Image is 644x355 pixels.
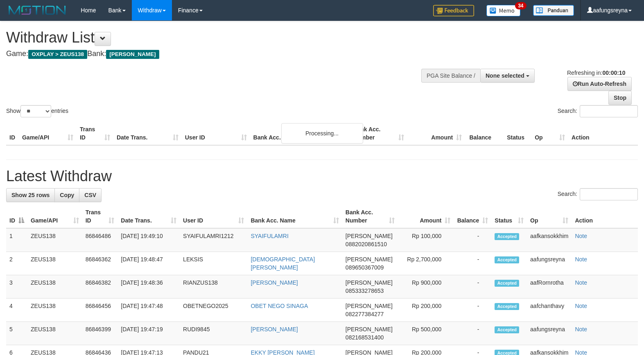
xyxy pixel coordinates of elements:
[250,122,350,145] th: Bank Acc. Name
[567,70,625,76] span: Refreshing in:
[79,188,102,202] a: CSV
[398,228,454,252] td: Rp 100,000
[6,322,27,345] td: 5
[84,192,96,198] span: CSV
[533,5,574,16] img: panduan.png
[398,299,454,322] td: Rp 200,000
[180,205,247,228] th: User ID: activate to sort column ascending
[251,326,298,333] a: [PERSON_NAME]
[454,322,491,345] td: -
[27,252,82,275] td: ZEUS138
[575,303,587,309] a: Note
[454,205,491,228] th: Balance: activate to sort column ascending
[495,280,519,287] span: Accepted
[398,205,454,228] th: Amount: activate to sort column ascending
[180,299,247,322] td: OBETNEGO2025
[346,241,387,247] span: Copy 0882020861510 to clipboard
[82,205,118,228] th: Trans ID: activate to sort column ascending
[454,252,491,275] td: -
[6,228,27,252] td: 1
[346,279,393,286] span: [PERSON_NAME]
[27,275,82,299] td: ZEUS138
[251,303,308,309] a: OBET NEGO SINAGA
[515,2,526,9] span: 34
[60,192,74,198] span: Copy
[575,256,587,263] a: Note
[54,188,79,202] a: Copy
[346,256,393,263] span: [PERSON_NAME]
[106,50,159,59] span: [PERSON_NAME]
[6,252,27,275] td: 2
[82,228,118,252] td: 86846486
[346,326,393,333] span: [PERSON_NAME]
[6,205,27,228] th: ID: activate to sort column descending
[118,228,180,252] td: [DATE] 19:49:10
[20,105,51,117] select: Showentries
[6,299,27,322] td: 4
[118,275,180,299] td: [DATE] 19:48:36
[113,122,182,145] th: Date Trans.
[118,322,180,345] td: [DATE] 19:47:19
[180,228,247,252] td: SYAIFULAMRI1212
[28,50,87,59] span: OXPLAY > ZEUS138
[82,275,118,299] td: 86846382
[495,233,519,240] span: Accepted
[180,322,247,345] td: RUDI9845
[495,326,519,333] span: Accepted
[527,299,572,322] td: aafchanthavy
[531,122,568,145] th: Op
[342,205,398,228] th: Bank Acc. Number: activate to sort column ascending
[491,205,527,228] th: Status: activate to sort column ascending
[118,205,180,228] th: Date Trans.: activate to sort column ascending
[346,303,393,309] span: [PERSON_NAME]
[572,205,638,228] th: Action
[465,122,504,145] th: Balance
[575,233,587,239] a: Note
[454,299,491,322] td: -
[398,322,454,345] td: Rp 500,000
[118,299,180,322] td: [DATE] 19:47:48
[180,252,247,275] td: LEKSIS
[480,69,535,83] button: None selected
[527,205,572,228] th: Op: activate to sort column ascending
[6,29,421,46] h1: Withdraw List
[558,105,638,117] label: Search:
[27,299,82,322] td: ZEUS138
[527,228,572,252] td: aafkansokkhim
[454,275,491,299] td: -
[182,122,250,145] th: User ID
[6,275,27,299] td: 3
[608,91,632,105] a: Stop
[82,299,118,322] td: 86846456
[602,70,625,76] strong: 00:00:10
[580,188,638,200] input: Search:
[27,322,82,345] td: ZEUS138
[180,275,247,299] td: RIANZUS138
[11,192,50,198] span: Show 25 rows
[6,105,68,117] label: Show entries
[486,72,524,79] span: None selected
[504,122,531,145] th: Status
[398,275,454,299] td: Rp 900,000
[433,5,474,16] img: Feedback.jpg
[6,188,55,202] a: Show 25 rows
[346,264,384,271] span: Copy 089650367009 to clipboard
[281,123,363,144] div: Processing...
[27,205,82,228] th: Game/API: activate to sort column ascending
[251,256,315,271] a: [DEMOGRAPHIC_DATA][PERSON_NAME]
[567,77,632,91] a: Run Auto-Refresh
[580,105,638,117] input: Search:
[251,233,288,239] a: SYAIFULAMRI
[486,5,521,16] img: Button%20Memo.svg
[82,252,118,275] td: 86846362
[346,233,393,239] span: [PERSON_NAME]
[19,122,77,145] th: Game/API
[350,122,407,145] th: Bank Acc. Number
[527,275,572,299] td: aafRornrotha
[346,311,384,317] span: Copy 082277384277 to clipboard
[527,322,572,345] td: aafungsreyna
[6,50,421,58] h4: Game: Bank:
[527,252,572,275] td: aafungsreyna
[398,252,454,275] td: Rp 2,700,000
[575,326,587,333] a: Note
